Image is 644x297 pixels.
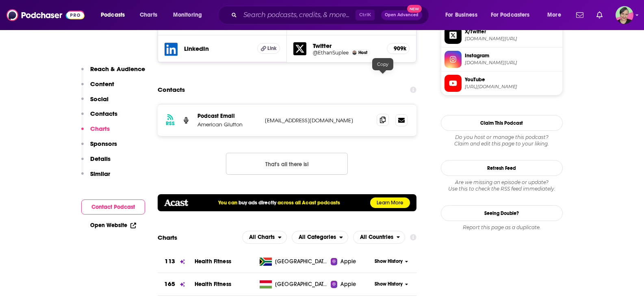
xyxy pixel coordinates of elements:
span: Instagram [465,52,559,59]
h2: Platforms [242,231,287,244]
a: Open Website [90,222,136,229]
a: buy ads directly [239,199,276,206]
button: open menu [167,9,212,22]
span: Host [358,50,367,55]
button: Contact Podcast [81,199,145,215]
span: For Podcasters [491,9,530,21]
button: Refresh Feed [441,160,563,176]
a: X/Twitter[DOMAIN_NAME][URL] [445,27,559,44]
button: open menu [95,9,135,22]
h5: LinkedIn [184,45,251,52]
p: Charts [90,125,110,132]
h5: You can across all Acast podcasts [218,199,340,206]
a: Apple [331,258,372,266]
button: Show profile menu [616,6,633,24]
button: Similar [81,170,110,185]
span: South Africa [275,258,328,266]
p: Reach & Audience [90,65,145,73]
p: [EMAIL_ADDRESS][DOMAIN_NAME] [265,117,371,124]
span: More [547,9,561,21]
button: open menu [353,231,405,244]
span: instagram.com/americangluttonpodcast [465,60,559,66]
span: Link [267,45,277,52]
span: https://www.youtube.com/@AmericanGlutton [465,84,559,90]
button: open menu [440,9,488,22]
a: Health Fitness [195,281,231,288]
button: Claim This Podcast [441,115,563,131]
div: Copy [372,58,393,70]
button: Social [81,95,108,110]
button: open menu [542,9,571,22]
h5: Twitter [313,42,380,50]
button: open menu [292,231,348,244]
button: Charts [81,125,110,140]
span: Ctrl K [356,10,375,20]
p: Contacts [90,110,117,117]
img: User Profile [616,6,633,24]
h3: 165 [164,280,175,289]
a: Health Fitness [195,258,231,265]
button: Nothing here. [226,153,348,175]
h3: 113 [165,257,175,266]
button: Contacts [81,110,117,125]
span: All Categories [299,234,336,240]
span: Show History [375,281,403,288]
p: Social [90,95,108,103]
a: Show notifications dropdown [593,8,606,22]
button: Show History [372,258,411,265]
span: Logged in as LizDVictoryBelt [616,6,633,24]
a: @EthanSuplee [313,50,349,56]
a: Show notifications dropdown [573,8,587,22]
span: Charts [140,9,157,21]
span: Do you host or manage this podcast? [441,134,563,141]
span: Apple [340,280,356,288]
h2: Categories [292,231,348,244]
h5: 909k [394,45,403,52]
h3: RSS [166,120,175,127]
p: Podcast Email [197,113,258,119]
h2: Countries [353,231,405,244]
span: twitter.com/GluttonPodcast [465,36,559,42]
p: American Glutton [197,121,258,128]
a: Apple [331,280,372,288]
a: Instagram[DOMAIN_NAME][URL] [445,51,559,68]
img: Podchaser - Follow, Share and Rate Podcasts [7,7,85,23]
button: open menu [242,231,287,244]
button: open menu [486,9,542,22]
img: Ethan Suplee [352,50,357,55]
a: [GEOGRAPHIC_DATA] [256,258,331,266]
div: Search podcasts, credits, & more... [226,6,437,24]
p: Details [90,155,111,163]
a: YouTube[URL][DOMAIN_NAME] [445,75,559,92]
button: Open AdvancedNew [381,10,422,20]
span: New [407,5,422,13]
button: Show History [372,281,411,288]
span: Hungary [275,280,328,288]
span: X/Twitter [465,28,559,35]
span: Podcasts [101,9,125,21]
h2: Charts [158,234,177,241]
div: Claim and edit this page to your liking. [441,134,563,147]
button: Content [81,80,114,95]
button: Sponsors [81,140,117,155]
a: 165 [158,273,195,295]
img: acastlogo [164,199,188,206]
span: Monitoring [173,9,202,21]
span: All Countries [360,234,393,240]
p: Sponsors [90,140,117,147]
span: All Charts [249,234,275,240]
div: Are we missing an episode or update? Use this to check the RSS feed immediately. [441,179,563,192]
button: Details [81,155,111,170]
h2: Contacts [158,82,185,98]
a: Learn More [370,197,410,208]
a: Charts [134,9,162,22]
span: For Business [445,9,477,21]
p: Content [90,80,114,88]
a: Seeing Double? [441,205,563,221]
input: Search podcasts, credits, & more... [240,9,356,22]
